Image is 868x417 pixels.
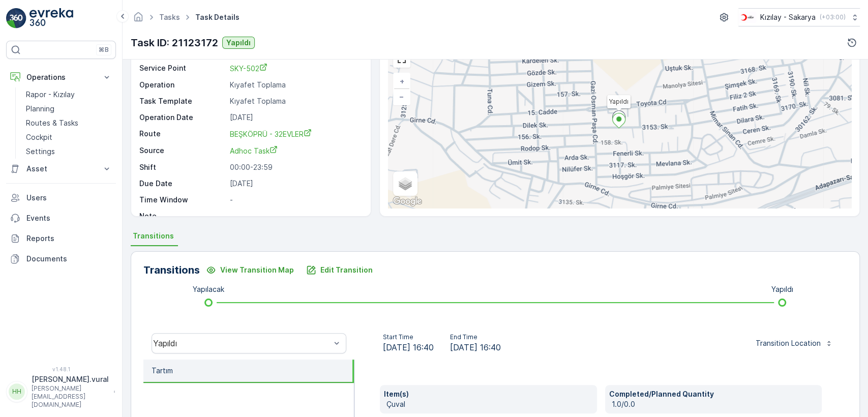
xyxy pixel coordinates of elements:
p: Documents [26,254,112,264]
p: Kızılay - Sakarya [760,12,816,22]
span: [DATE] 16:40 [450,341,501,353]
a: Cockpit [22,130,116,144]
a: Homepage [133,15,144,24]
p: View Transition Map [220,265,294,275]
p: 1.0/0.0 [612,399,818,409]
img: k%C4%B1z%C4%B1lay_DTAvauz.png [738,12,756,23]
button: Edit Transition [300,262,379,278]
span: − [399,92,404,101]
span: Task Details [193,12,242,22]
a: Open this area in Google Maps (opens a new window) [391,195,424,208]
img: logo_light-DOdMpM7g.png [29,8,73,28]
p: [PERSON_NAME][EMAIL_ADDRESS][DOMAIN_NAME] [32,384,109,409]
p: Tartım [152,366,173,376]
p: [DATE] [230,178,360,189]
p: Operations [26,72,96,82]
a: Zoom Out [394,89,409,104]
p: Kıyafet Toplama [230,80,360,90]
span: v 1.48.1 [6,366,116,372]
a: Routes & Tasks [22,116,116,130]
p: Planning [26,104,54,114]
a: Layers [394,172,416,195]
p: Source [139,145,226,156]
p: Note [139,211,226,221]
p: ⌘B [99,46,109,54]
button: Asset [6,159,116,179]
p: Operation [139,80,226,90]
p: Yapıldı [771,284,793,294]
a: Tasks [159,13,180,21]
button: HH[PERSON_NAME].vural[PERSON_NAME][EMAIL_ADDRESS][DOMAIN_NAME] [6,374,116,409]
span: SKY-502 [230,64,267,73]
a: Documents [6,249,116,269]
button: View Transition Map [200,262,300,278]
p: Edit Transition [320,265,373,275]
p: Kıyafet Toplama [230,96,360,106]
a: Settings [22,144,116,159]
p: Asset [26,164,96,174]
button: Transition Location [750,335,839,351]
span: BEŞKÖPRÜ - 32EVLER [230,130,312,138]
p: Task Template [139,96,226,106]
p: Completed/Planned Quantity [609,389,818,399]
p: Rapor - Kızılay [26,90,75,100]
img: logo [6,8,26,28]
a: Reports [6,228,116,249]
p: Yapılacak [193,284,224,294]
p: Route [139,129,226,139]
a: Users [6,188,116,208]
div: HH [9,383,25,400]
a: Planning [22,102,116,116]
p: Due Date [139,178,226,189]
p: Start Time [383,333,434,341]
p: Cockpit [26,132,52,142]
a: SKY-502 [230,63,360,74]
a: Rapor - Kızılay [22,87,116,102]
span: Transitions [133,231,174,241]
p: - [230,211,360,221]
p: [DATE] [230,112,360,123]
span: [DATE] 16:40 [383,341,434,353]
p: [PERSON_NAME].vural [32,374,109,384]
p: Yapıldı [226,38,251,48]
p: Service Point [139,63,226,74]
p: Çuval [386,399,592,409]
a: BEŞKÖPRÜ - 32EVLER [230,129,360,139]
button: Kızılay - Sakarya(+03:00) [738,8,860,26]
span: + [400,77,404,85]
p: Transitions [143,262,200,278]
img: Google [391,195,424,208]
p: ( +03:00 ) [820,13,846,21]
a: Events [6,208,116,228]
p: Item(s) [384,389,592,399]
p: Transition Location [756,338,821,348]
div: Yapıldı [153,339,331,348]
p: Events [26,213,112,223]
p: Settings [26,146,55,157]
p: 00:00-23:59 [230,162,360,172]
p: Reports [26,233,112,244]
p: - [230,195,360,205]
p: End Time [450,333,501,341]
p: Time Window [139,195,226,205]
a: Zoom In [394,74,409,89]
p: Operation Date [139,112,226,123]
p: Users [26,193,112,203]
button: Yapıldı [222,37,255,49]
span: Adhoc Task [230,146,278,155]
p: Task ID: 21123172 [131,35,218,50]
a: Adhoc Task [230,145,360,156]
button: Operations [6,67,116,87]
p: Routes & Tasks [26,118,78,128]
p: Shift [139,162,226,172]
